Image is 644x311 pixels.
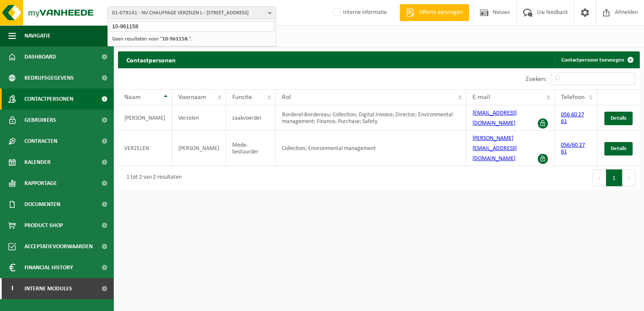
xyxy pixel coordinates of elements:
[226,131,276,166] td: Mede-bestuurder
[472,110,517,126] a: [EMAIL_ADDRESS][DOMAIN_NAME]
[124,94,141,101] span: Naam
[110,34,274,44] li: Geen resultaten voor " ".
[162,36,189,42] strong: 10-961158.
[110,21,274,32] input: Zoeken naar gekoppelde vestigingen
[623,169,636,186] button: Next
[561,142,585,155] a: 056/60 27 61
[472,135,517,162] a: [PERSON_NAME][EMAIL_ADDRESS][DOMAIN_NAME]
[24,25,51,46] span: Navigatie
[555,51,639,68] a: Contactpersoon toevoegen
[24,131,57,152] span: Contracten
[118,131,172,166] td: VERZELEN
[112,7,265,19] span: 01-079141 - NV CHAUFFAGE VERZELEN L - [STREET_ADDRESS]
[178,94,207,101] span: Voornaam
[276,105,466,131] td: Borderel-Bordereau; Collection; Digital Invoice; Director; Environmental management; Finance; Pur...
[172,131,226,166] td: [PERSON_NAME]
[282,94,291,101] span: Rol
[24,88,73,110] span: Contactpersonen
[472,94,490,101] span: E-mail
[331,6,387,19] label: Interne informatie
[561,94,585,101] span: Telefoon
[24,67,74,88] span: Bedrijfsgegevens
[417,8,465,17] span: Offerte aanvragen
[122,170,182,185] div: 1 tot 2 van 2 resultaten
[611,146,626,151] span: Details
[118,51,184,68] h2: Contactpersonen
[226,105,276,131] td: zaakvoerder
[526,76,547,83] label: Zoeken:
[24,257,73,278] span: Financial History
[24,173,57,194] span: Rapportage
[24,46,56,67] span: Dashboard
[604,112,633,125] a: Details
[276,131,466,166] td: Collection; Environmental management
[24,110,56,131] span: Gebruikers
[611,115,626,121] span: Details
[24,278,72,299] span: Interne modules
[107,6,276,19] button: 01-079141 - NV CHAUFFAGE VERZELEN L - [STREET_ADDRESS]
[604,142,633,155] a: Details
[561,112,584,125] a: 056 60 27 61
[24,194,60,215] span: Documenten
[172,105,226,131] td: Verzelen
[593,169,606,186] button: Previous
[24,215,63,236] span: Product Shop
[232,94,252,101] span: Functie
[24,236,93,257] span: Acceptatievoorwaarden
[118,105,172,131] td: [PERSON_NAME]
[24,152,51,173] span: Kalender
[400,4,469,21] a: Offerte aanvragen
[8,278,16,299] span: I
[606,169,623,186] button: 1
